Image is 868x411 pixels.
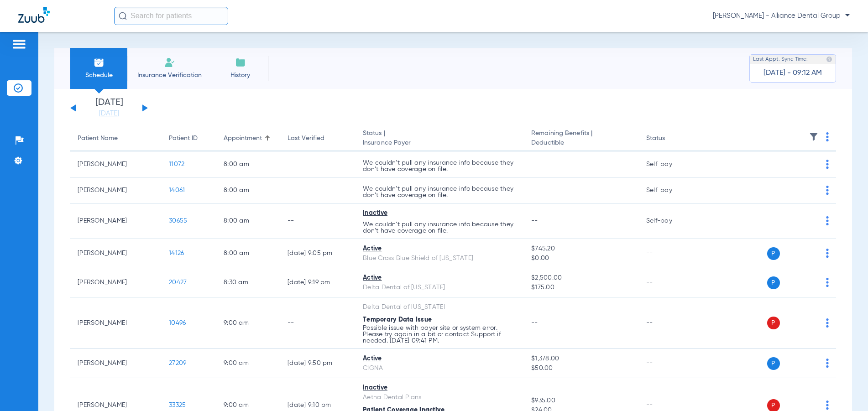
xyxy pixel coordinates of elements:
[280,151,356,177] td: --
[531,320,538,326] span: --
[363,208,517,218] div: Inactive
[809,132,818,141] img: filter.svg
[826,318,829,328] img: group-dot-blue.svg
[280,177,356,203] td: --
[531,254,632,263] span: $0.00
[826,401,829,410] img: group-dot-blue.svg
[363,160,517,172] p: We couldn’t pull any insurance info because they don’t have coverage on file.
[280,297,356,349] td: --
[12,39,26,50] img: hamburger-icon
[363,383,517,393] div: Inactive
[169,161,184,167] span: 11072
[77,71,120,80] span: Schedule
[363,302,517,312] div: Delta Dental of [US_STATE]
[216,349,280,378] td: 9:00 AM
[767,276,780,289] span: P
[826,278,829,287] img: group-dot-blue.svg
[531,396,632,406] span: $935.00
[531,187,538,193] span: --
[169,279,187,286] span: 20427
[169,218,187,224] span: 30655
[169,187,185,193] span: 14061
[280,268,356,297] td: [DATE] 9:19 PM
[531,218,538,224] span: --
[18,7,50,23] img: Zuub Logo
[164,57,175,68] img: Manual Insurance Verification
[70,177,162,203] td: [PERSON_NAME]
[826,186,829,195] img: group-dot-blue.svg
[169,134,198,143] div: Patient ID
[169,402,186,408] span: 33325
[826,160,829,169] img: group-dot-blue.svg
[288,134,348,143] div: Last Verified
[280,239,356,268] td: [DATE] 9:05 PM
[363,254,517,263] div: Blue Cross Blue Shield of [US_STATE]
[363,138,517,148] span: Insurance Payer
[753,55,808,64] span: Last Appt. Sync Time:
[216,151,280,177] td: 8:00 AM
[119,12,127,20] img: Search Icon
[219,71,262,80] span: History
[169,250,184,256] span: 14126
[363,325,517,344] p: Possible issue with payer site or system error. Please try again in a bit or contact Support if n...
[216,203,280,239] td: 8:00 AM
[639,126,701,151] th: Status
[531,161,538,167] span: --
[826,132,829,141] img: group-dot-blue.svg
[280,349,356,378] td: [DATE] 9:50 PM
[78,134,154,143] div: Patient Name
[363,283,517,292] div: Delta Dental of [US_STATE]
[70,239,162,268] td: [PERSON_NAME]
[363,221,517,234] p: We couldn’t pull any insurance info because they don’t have coverage on file.
[169,134,209,143] div: Patient ID
[826,249,829,258] img: group-dot-blue.svg
[114,7,228,25] input: Search for patients
[70,349,162,378] td: [PERSON_NAME]
[216,239,280,268] td: 8:00 AM
[531,364,632,373] span: $50.00
[288,134,324,143] div: Last Verified
[524,126,639,151] th: Remaining Benefits |
[224,134,262,143] div: Appointment
[70,268,162,297] td: [PERSON_NAME]
[767,247,780,260] span: P
[82,98,136,118] li: [DATE]
[134,71,205,80] span: Insurance Verification
[639,268,701,297] td: --
[826,56,832,62] img: last sync help info
[70,203,162,239] td: [PERSON_NAME]
[639,349,701,378] td: --
[169,320,186,326] span: 10496
[763,68,822,78] span: [DATE] - 09:12 AM
[767,317,780,329] span: P
[78,134,118,143] div: Patient Name
[713,11,850,21] span: [PERSON_NAME] - Alliance Dental Group
[216,177,280,203] td: 8:00 AM
[82,109,136,118] a: [DATE]
[531,354,632,364] span: $1,378.00
[235,57,246,68] img: History
[216,268,280,297] td: 8:30 AM
[826,216,829,225] img: group-dot-blue.svg
[216,297,280,349] td: 9:00 AM
[639,177,701,203] td: Self-pay
[280,203,356,239] td: --
[363,364,517,373] div: CIGNA
[363,273,517,283] div: Active
[531,138,632,148] span: Deductible
[363,317,432,323] span: Temporary Data Issue
[70,297,162,349] td: [PERSON_NAME]
[70,151,162,177] td: [PERSON_NAME]
[531,244,632,254] span: $745.20
[169,360,186,366] span: 27209
[94,57,105,68] img: Schedule
[531,283,632,292] span: $175.00
[363,186,517,198] p: We couldn’t pull any insurance info because they don’t have coverage on file.
[531,273,632,283] span: $2,500.00
[356,126,524,151] th: Status |
[639,203,701,239] td: Self-pay
[363,244,517,254] div: Active
[767,357,780,370] span: P
[224,134,273,143] div: Appointment
[363,393,517,402] div: Aetna Dental Plans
